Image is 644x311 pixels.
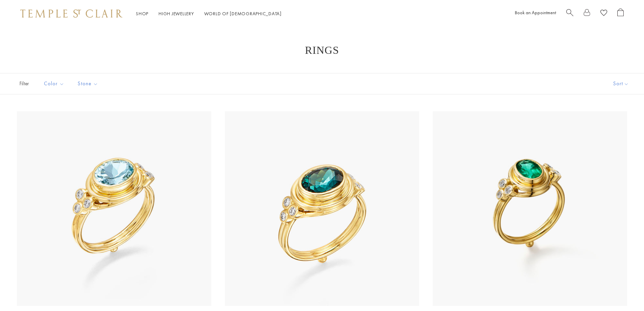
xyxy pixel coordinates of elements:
[136,9,282,18] nav: Main navigation
[41,80,69,88] span: Color
[566,8,573,19] a: Search
[617,8,624,19] a: Open Shopping Bag
[225,111,419,306] img: 18K Indicolite Classic Temple Ring
[136,10,148,17] a: ShopShop
[39,76,69,91] button: Color
[433,111,627,306] img: 18K Emerald Classic Temple Ring
[27,44,617,56] h1: Rings
[159,10,194,17] a: High JewelleryHigh Jewellery
[204,10,282,17] a: World of [DEMOGRAPHIC_DATA]World of [DEMOGRAPHIC_DATA]
[515,9,556,16] a: Book an Appointment
[20,9,122,18] img: Temple St. Clair
[74,80,103,88] span: Stone
[73,76,103,91] button: Stone
[600,8,607,19] a: View Wishlist
[17,111,211,306] img: 18K Aquamarine Classic Temple Ring
[598,73,644,94] button: Show sort by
